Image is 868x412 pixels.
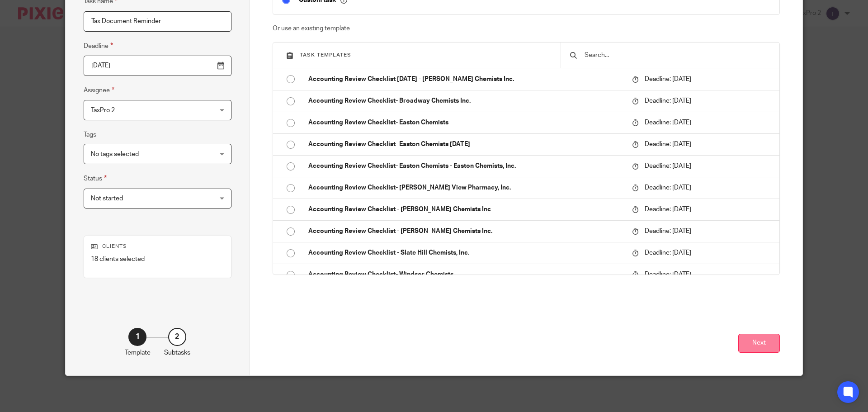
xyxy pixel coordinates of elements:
p: Accounting Review Checklist- Easton Chemists [308,118,623,127]
span: Deadline: [DATE] [645,98,691,104]
span: Deadline: [DATE] [645,271,691,278]
div: 2 [168,328,186,346]
p: Template [125,348,151,357]
span: Deadline: [DATE] [645,228,691,234]
span: Deadline: [DATE] [645,250,691,256]
input: Search... [584,50,770,60]
p: Or use an existing template [273,24,780,33]
p: Subtasks [164,348,190,357]
span: Deadline: [DATE] [645,119,691,126]
p: Accounting Review Checklist- Broadway Chemists Inc. [308,96,623,105]
div: 1 [128,328,146,346]
p: Accounting Review Checklist [DATE] - [PERSON_NAME] Chemists Inc. [308,75,623,84]
label: Tags [84,130,96,139]
label: Status [84,173,107,184]
span: Deadline: [DATE] [645,206,691,213]
p: Accounting Review Checklist - [PERSON_NAME] Chemists Inc [308,205,623,214]
p: Clients [91,243,224,250]
label: Assignee [84,85,114,95]
button: Next [738,334,780,353]
p: Accounting Review Checklist- Easton Chemists [DATE] [308,140,623,149]
span: Deadline: [DATE] [645,163,691,169]
p: Accounting Review Checklist - [PERSON_NAME] Chemists Inc. [308,227,623,236]
p: Accounting Review Checklist- Easton Chemists - Easton Chemists, Inc. [308,161,623,170]
input: Task name [84,11,231,32]
span: Not started [91,195,123,202]
span: TaxPro 2 [91,107,115,114]
span: No tags selected [91,151,139,157]
span: Deadline: [DATE] [645,185,691,191]
span: Task templates [300,52,351,57]
span: Deadline: [DATE] [645,76,691,82]
p: 18 clients selected [91,255,224,264]
input: Pick a date [84,56,231,76]
p: Accounting Review Checklist - Slate Hill Chemists, Inc. [308,248,623,257]
label: Deadline [84,41,113,51]
p: Accounting Review Checklist- Windsor Chemists [308,270,623,279]
p: Accounting Review Checklist- [PERSON_NAME] View Pharmacy, Inc. [308,183,623,192]
span: Deadline: [DATE] [645,141,691,147]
